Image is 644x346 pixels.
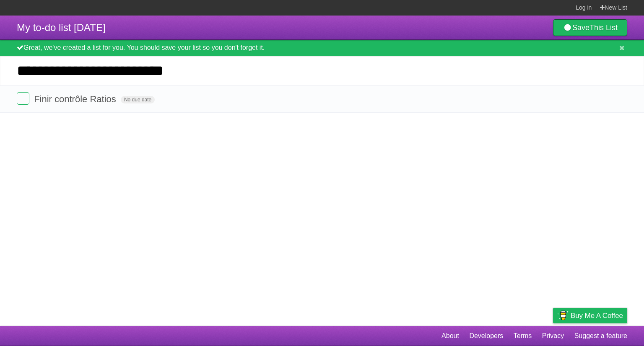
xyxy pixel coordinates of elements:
[469,328,503,344] a: Developers
[17,22,106,33] span: My to-do list [DATE]
[553,308,627,323] a: Buy me a coffee
[574,328,627,344] a: Suggest a feature
[17,92,29,105] label: Done
[542,328,564,344] a: Privacy
[589,23,618,32] b: This List
[514,328,532,344] a: Terms
[553,19,627,36] a: SaveThis List
[557,308,569,323] img: Buy me a coffee
[34,94,118,104] span: Finir contrôle Ratios
[121,96,155,103] span: No due date
[571,308,623,323] span: Buy me a coffee
[441,328,459,344] a: About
